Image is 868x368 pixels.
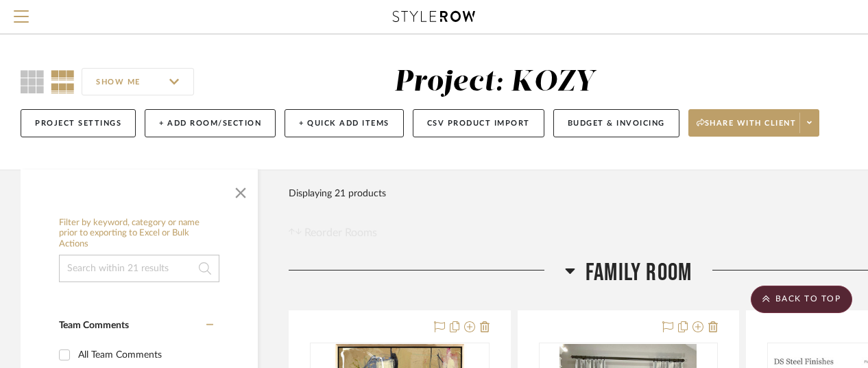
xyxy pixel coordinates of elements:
button: + Add Room/Section [145,109,276,137]
button: Project Settings [21,109,136,137]
button: Reorder Rooms [289,225,377,241]
span: Reorder Rooms [304,225,377,241]
div: Displaying 21 products [289,180,386,207]
button: + Quick Add Items [285,109,404,137]
button: Close [227,176,254,204]
div: All Team Comments [78,344,210,366]
div: Project: KOZY [394,68,595,97]
h6: Filter by keyword, category or name prior to exporting to Excel or Bulk Actions [59,218,219,250]
button: Budget & Invoicing [553,109,679,137]
input: Search within 21 results [59,255,219,282]
button: Share with client [688,109,820,137]
span: Team Comments [59,321,129,330]
scroll-to-top-button: BACK TO TOP [751,286,852,313]
button: CSV Product Import [413,109,544,137]
span: Share with client [697,118,797,139]
span: Family Room [586,258,692,288]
